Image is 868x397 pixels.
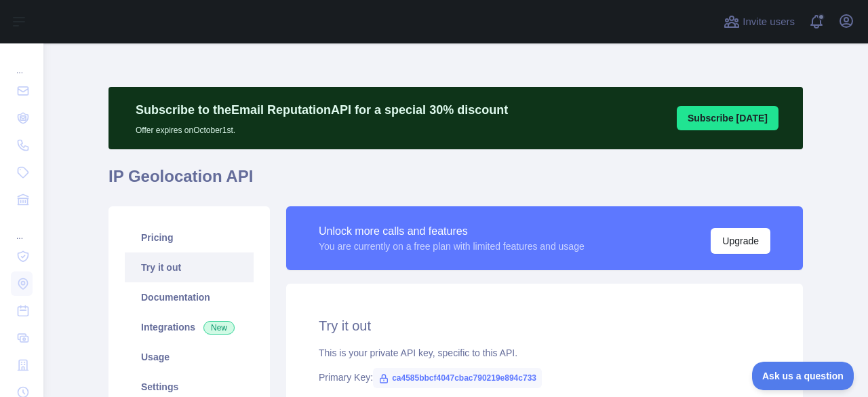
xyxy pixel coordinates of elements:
div: You are currently on a free plan with limited features and usage [319,240,585,253]
span: ca4585bbcf4047cbac790219e894c733 [373,368,542,388]
div: ... [11,49,33,76]
h1: IP Geolocation API [108,166,803,198]
iframe: Toggle Customer Support [752,362,854,390]
span: New [203,321,235,335]
p: Subscribe to the Email Reputation API for a special 30 % discount [136,100,508,119]
a: Try it out [125,252,254,282]
div: Unlock more calls and features [319,223,585,240]
h2: Try it out [319,316,770,335]
a: Documentation [125,282,254,312]
a: Usage [125,342,254,372]
button: Invite users [721,11,797,33]
span: Invite users [743,14,795,30]
button: Subscribe [DATE] [677,106,778,130]
div: Primary Key: [319,371,770,384]
a: Pricing [125,223,254,252]
button: Upgrade [711,228,770,254]
div: ... [11,214,33,242]
div: This is your private API key, specific to this API. [319,346,770,360]
a: Integrations New [125,312,254,342]
p: Offer expires on October 1st. [136,119,508,136]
